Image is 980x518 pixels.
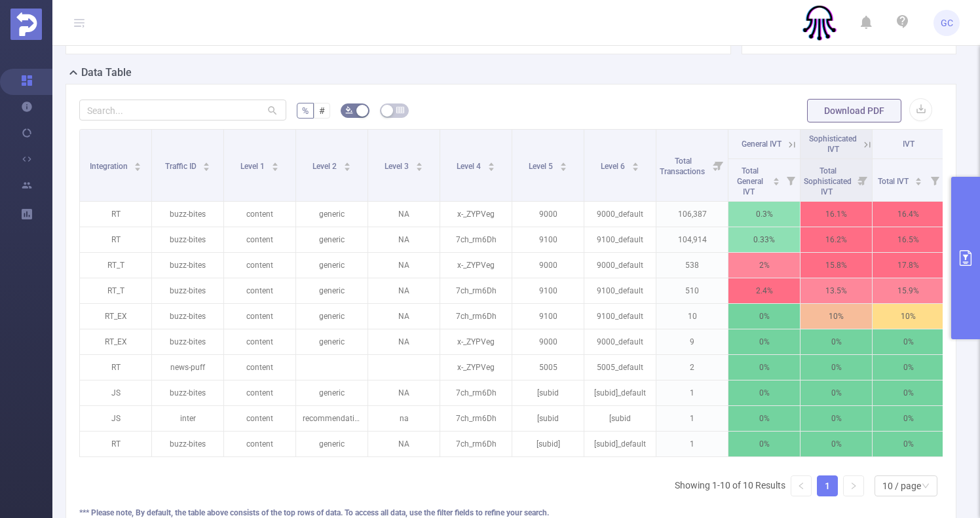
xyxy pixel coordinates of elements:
p: content [224,406,295,431]
p: 0% [873,406,944,431]
p: x-_ZYPVeg [440,253,512,278]
p: buzz-bites [152,329,223,354]
p: 9 [656,329,728,354]
p: generic [296,380,367,405]
i: icon: caret-down [343,166,350,170]
p: RT [80,227,151,252]
i: icon: caret-up [203,160,210,164]
p: 9000_default [584,329,656,354]
span: General IVT [742,139,782,149]
p: 1 [656,380,728,405]
p: [subid]_default [584,432,656,456]
i: icon: caret-up [415,160,423,164]
i: icon: caret-down [415,166,423,170]
span: Total IVT [878,177,911,186]
i: icon: caret-up [487,160,495,164]
span: Level 1 [240,162,267,171]
p: RT_EX [80,304,151,329]
p: NA [368,304,440,329]
i: icon: caret-up [343,160,350,164]
p: 9100_default [584,304,656,329]
img: Protected Media [10,9,42,40]
p: [subid]_default [584,380,656,405]
p: 0% [728,432,800,456]
p: 7ch_rm6Dh [440,406,512,431]
p: buzz-bites [152,432,223,456]
p: 0% [873,380,944,405]
p: [subid [512,406,584,431]
p: 16.4% [873,202,944,227]
p: 0% [801,355,872,380]
div: Sort [772,176,780,183]
p: 16.2% [801,227,872,252]
p: RT [80,202,151,227]
p: generic [296,278,367,303]
p: recommendations [296,406,367,431]
p: 2 [656,355,728,380]
p: 0% [801,432,872,456]
span: GC [941,10,953,36]
p: 2% [728,253,800,278]
p: 9100 [512,278,584,303]
p: content [224,432,295,456]
p: content [224,355,295,380]
li: Next Page [843,475,864,496]
p: 0% [728,380,800,405]
i: icon: right [850,482,857,490]
li: 1 [817,475,838,496]
p: news-puff [152,355,223,380]
span: Total General IVT [737,166,763,196]
p: buzz-bites [152,253,223,278]
p: NA [368,278,440,303]
p: RT_T [80,253,151,278]
p: JS [80,406,151,431]
p: content [224,227,295,252]
p: 7ch_rm6Dh [440,432,512,456]
p: 9000 [512,202,584,227]
div: 10 / page [882,476,921,496]
p: 0% [873,432,944,456]
div: Sort [202,160,210,168]
p: content [224,380,295,405]
p: 5005 [512,355,584,380]
i: icon: caret-down [487,166,495,170]
p: NA [368,329,440,354]
p: 0% [801,380,872,405]
p: 0.33% [728,227,800,252]
li: Previous Page [791,475,812,496]
p: 9000 [512,329,584,354]
p: 0% [873,355,944,380]
p: 16.1% [801,202,872,227]
p: NA [368,227,440,252]
p: 7ch_rm6Dh [440,304,512,329]
i: Filter menu [709,130,728,201]
p: 9100 [512,304,584,329]
li: Showing 1-10 of 10 Results [675,475,785,496]
span: Integration [90,162,130,171]
div: Sort [271,160,279,168]
p: RT [80,432,151,456]
p: 10% [873,304,944,329]
p: 10 [656,304,728,329]
div: Sort [487,160,495,168]
i: Filter menu [854,159,872,201]
span: Level 3 [385,162,411,171]
i: icon: caret-up [631,160,639,164]
span: Level 4 [457,162,483,171]
i: icon: caret-up [773,176,780,179]
i: Filter menu [926,159,944,201]
i: icon: caret-down [134,166,141,170]
p: content [224,253,295,278]
p: 104,914 [656,227,728,252]
p: 15.9% [873,278,944,303]
p: generic [296,227,367,252]
p: content [224,329,295,354]
p: 106,387 [656,202,728,227]
i: icon: caret-up [915,176,922,179]
span: Total Sophisticated IVT [804,166,852,196]
p: x-_ZYPVeg [440,355,512,380]
p: 9100_default [584,227,656,252]
p: buzz-bites [152,278,223,303]
button: Download PDF [807,99,901,122]
p: 1 [656,432,728,456]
